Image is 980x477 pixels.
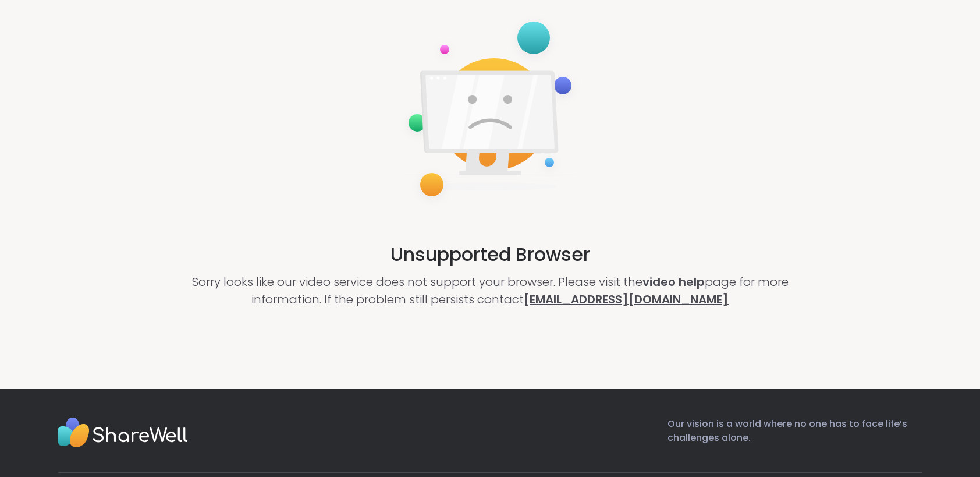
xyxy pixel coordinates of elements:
[399,14,581,208] img: not-supported
[164,273,817,308] p: Sorry looks like our video service does not support your browser. Please visit the page for more ...
[524,291,729,308] a: [EMAIL_ADDRESS][DOMAIN_NAME]
[390,241,590,268] h2: Unsupported Browser
[57,417,188,451] img: Sharewell
[642,274,705,290] a: video help
[667,417,922,454] p: Our vision is a world where no one has to face life’s challenges alone.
